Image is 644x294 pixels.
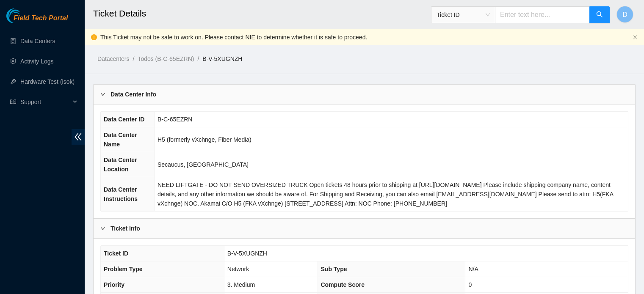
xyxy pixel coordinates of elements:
span: Priority [104,281,124,288]
span: 0 [468,281,472,288]
span: double-left [72,129,85,145]
span: Problem Type [104,266,143,272]
span: Data Center Location [104,157,137,173]
a: Todos (B-C-65EZRN) [138,55,194,62]
span: N/A [468,266,478,272]
button: close [633,35,638,40]
div: Ticket Info [94,219,635,238]
button: D [616,6,633,23]
span: Ticket ID [104,250,128,257]
button: search [589,6,610,23]
span: D [622,9,627,20]
span: Data Center Name [104,132,137,148]
b: Ticket Info [111,224,140,233]
span: search [596,11,603,19]
span: Support [20,93,70,110]
div: Data Center Info [94,85,635,104]
span: read [10,99,16,105]
span: / [133,55,134,62]
img: Akamai Technologies [6,8,43,23]
span: 3. Medium [227,281,255,288]
span: Data Center ID [104,116,144,123]
span: Compute Score [321,281,365,288]
span: Network [227,266,249,272]
a: Hardware Test (isok) [20,78,75,85]
span: Secaucus, [GEOGRAPHIC_DATA] [158,161,249,168]
a: B-V-5XUGNZH [202,55,242,62]
span: Data Center Instructions [104,186,138,202]
b: Data Center Info [111,90,156,99]
span: right [100,226,105,231]
span: NEED LIFTGATE - DO NOT SEND OVERSIZED TRUCK Open tickets 48 hours prior to shipping at [URL][DOMA... [158,181,613,207]
span: right [100,92,105,97]
span: / [197,55,199,62]
span: B-C-65EZRN [158,116,192,123]
a: Data Centers [20,38,55,44]
a: Activity Logs [20,58,54,65]
span: B-V-5XUGNZH [227,250,267,257]
a: Datacenters [97,55,129,62]
span: Field Tech Portal [14,14,68,22]
span: Ticket ID [437,8,490,21]
span: H5 (formerly vXchnge, Fiber Media) [158,136,252,143]
a: Akamai TechnologiesField Tech Portal [6,15,68,26]
input: Enter text here... [495,6,590,23]
span: Sub Type [321,266,347,272]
